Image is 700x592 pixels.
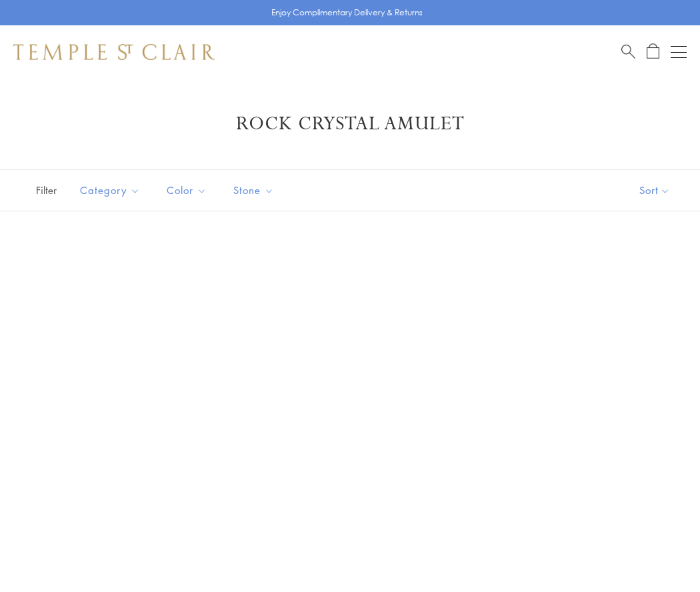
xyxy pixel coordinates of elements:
[647,43,659,60] a: Open Shopping Bag
[157,175,217,205] button: Color
[271,6,423,19] p: Enjoy Complimentary Delivery & Returns
[13,44,215,60] img: Temple St. Clair
[671,44,687,60] button: Open navigation
[223,175,284,205] button: Stone
[621,43,635,60] a: Search
[160,182,217,199] span: Color
[609,170,700,211] button: Show sort by
[70,175,150,205] button: Category
[227,182,284,199] span: Stone
[73,182,150,199] span: Category
[33,112,667,136] h1: Rock Crystal Amulet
